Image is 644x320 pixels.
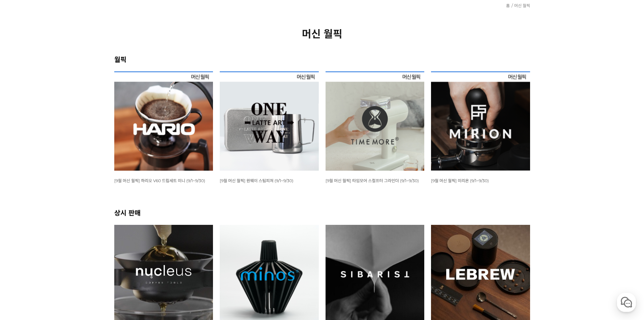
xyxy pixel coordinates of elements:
span: [9월 머신 월픽] 하리오 V60 드립세트 미니 (9/1~9/30) [114,178,205,183]
img: 9월 머신 월픽 미리온 [431,71,530,171]
a: [9월 머신 월픽] 원웨이 스팀피쳐 (9/1~9/30) [220,178,293,183]
img: 9월 머신 월픽 원웨이 스팀피쳐 [220,71,319,171]
a: 머신 월픽 [514,3,530,8]
span: 대화 [62,225,70,231]
span: 홈 [21,225,25,230]
span: [9월 머신 월픽] 미리온 (9/1~9/30) [431,178,489,183]
a: 대화 [45,215,87,232]
a: [9월 머신 월픽] 미리온 (9/1~9/30) [431,178,489,183]
a: [9월 머신 월픽] 타임모어 스컬프터 그라인더 (9/1~9/30) [326,178,419,183]
h2: 월픽 [114,54,530,64]
span: [9월 머신 월픽] 타임모어 스컬프터 그라인더 (9/1~9/30) [326,178,419,183]
span: 설정 [104,225,113,230]
a: 설정 [87,215,130,232]
img: 9월 머신 월픽 하리오 V60 드립세트 미니 [114,71,213,171]
span: [9월 머신 월픽] 원웨이 스팀피쳐 (9/1~9/30) [220,178,293,183]
a: 홈 [506,3,510,8]
h2: 머신 월픽 [114,26,530,41]
img: 9월 머신 월픽 타임모어 스컬프터 [326,71,425,171]
a: 홈 [2,215,45,232]
a: [9월 머신 월픽] 하리오 V60 드립세트 미니 (9/1~9/30) [114,178,205,183]
h2: 상시 판매 [114,208,530,217]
